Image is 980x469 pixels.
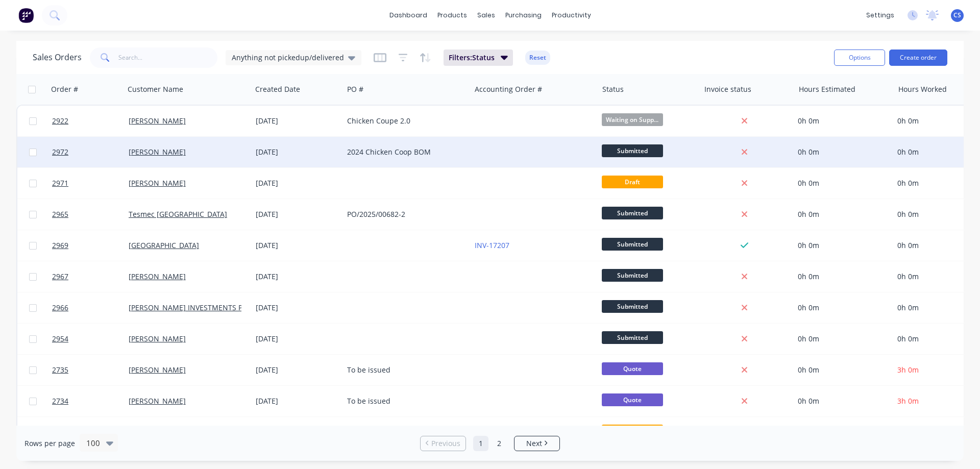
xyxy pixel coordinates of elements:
[232,52,344,63] span: Anything not pickedup/delivered
[449,53,495,63] span: Filters: Status
[347,84,363,94] div: PO #
[897,334,919,343] span: 0h 0m
[129,240,199,250] a: [GEOGRAPHIC_DATA]
[52,240,68,251] span: 2969
[602,331,663,344] span: Submitted
[52,168,129,199] a: 2971
[602,113,663,126] span: Waiting on Supp...
[129,303,265,312] a: [PERSON_NAME] INVESTMENTS PTY LTD
[51,84,78,94] div: Order #
[475,240,509,250] a: INV-17207
[526,438,542,449] span: Next
[52,334,68,344] span: 2954
[256,303,339,313] div: [DATE]
[52,396,68,406] span: 2734
[416,436,564,451] ul: Pagination
[602,362,663,375] span: Quote
[347,116,460,126] div: Chicken Coupe 2.0
[798,116,885,126] div: 0h 0m
[444,50,513,66] button: Filters:Status
[52,137,129,167] a: 2972
[602,84,624,94] div: Status
[129,209,227,219] a: Tesmec [GEOGRAPHIC_DATA]
[799,84,855,94] div: Hours Estimated
[118,47,218,68] input: Search...
[431,438,460,449] span: Previous
[798,147,885,157] div: 0h 0m
[52,230,129,261] a: 2969
[473,436,488,451] a: Page 1 is your current page
[432,8,472,23] div: products
[798,303,885,313] div: 0h 0m
[798,396,885,406] div: 0h 0m
[602,393,663,406] span: Quote
[52,116,68,126] span: 2922
[256,147,339,157] div: [DATE]
[798,240,885,251] div: 0h 0m
[256,334,339,344] div: [DATE]
[897,116,919,126] span: 0h 0m
[256,271,339,282] div: [DATE]
[492,436,507,451] a: Page 2
[898,84,947,94] div: Hours Worked
[256,365,339,375] div: [DATE]
[52,209,68,219] span: 2965
[602,207,663,219] span: Submitted
[129,334,186,343] a: [PERSON_NAME]
[953,11,961,20] span: CS
[897,178,919,188] span: 0h 0m
[347,396,460,406] div: To be issued
[256,178,339,188] div: [DATE]
[897,396,919,406] span: 3h 0m
[897,303,919,312] span: 0h 0m
[256,396,339,406] div: [DATE]
[897,271,919,281] span: 0h 0m
[129,116,186,126] a: [PERSON_NAME]
[514,438,559,449] a: Next page
[602,238,663,251] span: Submitted
[24,438,75,449] span: Rows per page
[52,365,68,375] span: 2735
[798,178,885,188] div: 0h 0m
[798,365,885,375] div: 0h 0m
[52,386,129,416] a: 2734
[798,209,885,219] div: 0h 0m
[128,84,183,94] div: Customer Name
[421,438,465,449] a: Previous page
[52,271,68,282] span: 2967
[602,176,663,188] span: Draft
[52,178,68,188] span: 2971
[256,209,339,219] div: [DATE]
[256,240,339,251] div: [DATE]
[897,365,919,375] span: 3h 0m
[347,147,460,157] div: 2024 Chicken Coop BOM
[475,84,542,94] div: Accounting Order #
[834,50,885,66] button: Options
[129,178,186,188] a: [PERSON_NAME]
[500,8,547,23] div: purchasing
[798,271,885,282] div: 0h 0m
[704,84,751,94] div: Invoice status
[256,116,339,126] div: [DATE]
[897,209,919,219] span: 0h 0m
[602,144,663,157] span: Submitted
[384,8,432,23] a: dashboard
[897,147,919,157] span: 0h 0m
[52,324,129,354] a: 2954
[347,365,460,375] div: To be issued
[129,396,186,406] a: [PERSON_NAME]
[52,292,129,323] a: 2966
[798,334,885,344] div: 0h 0m
[347,209,460,219] div: PO/2025/00682-2
[129,271,186,281] a: [PERSON_NAME]
[602,300,663,313] span: Submitted
[255,84,300,94] div: Created Date
[547,8,596,23] div: productivity
[889,50,947,66] button: Create order
[52,303,68,313] span: 2966
[897,240,919,250] span: 0h 0m
[52,199,129,230] a: 2965
[525,51,550,65] button: Reset
[472,8,500,23] div: sales
[18,8,34,23] img: Factory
